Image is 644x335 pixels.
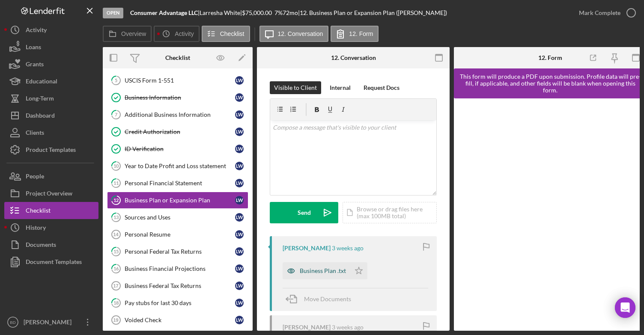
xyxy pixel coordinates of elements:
[115,77,117,83] tspan: 5
[200,9,242,16] div: Larresha White |
[4,236,98,253] button: Documents
[235,76,244,85] div: L W
[107,157,248,175] a: 10Year to Date Profit and Loss statementLW
[125,197,235,204] div: Business Plan or Expansion Plan
[103,26,152,42] button: Overview
[125,317,235,323] div: Voided Check
[579,4,620,21] div: Mark Complete
[107,209,248,226] a: 13Sources and UsesLW
[107,243,248,260] a: 15Personal Federal Tax ReturnsLW
[4,253,98,270] button: Document Templates
[113,283,118,288] tspan: 17
[113,180,119,186] tspan: 11
[107,123,248,140] a: Credit AuthorizationLW
[570,4,640,21] button: Mark Complete
[10,320,15,325] text: BD
[462,107,639,322] iframe: Lenderfit form
[235,316,244,324] div: L W
[235,247,244,256] div: L W
[26,202,51,221] div: Checklist
[125,77,235,84] div: USCIS Form 1-551
[332,245,364,252] time: 2025-08-07 00:38
[113,232,119,237] tspan: 14
[283,245,331,252] div: [PERSON_NAME]
[113,317,118,323] tspan: 19
[235,127,244,136] div: L W
[125,299,235,306] div: Pay stubs for last 30 days
[331,26,379,42] button: 12. Form
[220,30,244,37] label: Checklist
[270,202,338,223] button: Send
[107,175,248,192] a: 11Personal Financial StatementLW
[175,30,194,37] label: Activity
[615,297,635,318] div: Open Intercom Messenger
[107,277,248,294] a: 17Business Federal Tax ReturnsLW
[4,314,98,331] button: BD[PERSON_NAME]
[21,314,77,333] div: [PERSON_NAME]
[202,26,250,42] button: Checklist
[283,324,331,331] div: [PERSON_NAME]
[283,9,298,16] div: 72 mo
[278,30,323,37] label: 12. Conversation
[235,299,244,307] div: L W
[107,89,248,106] a: Business InformationLW
[4,202,98,219] a: Checklist
[125,180,235,187] div: Personal Financial Statement
[113,163,119,169] tspan: 10
[349,30,373,37] label: 12. Form
[274,81,317,94] div: Visible to Client
[125,163,235,169] div: Year to Date Profit and Loss statement
[113,214,119,220] tspan: 13
[125,94,235,101] div: Business Information
[113,300,119,305] tspan: 18
[235,282,244,290] div: L W
[330,81,351,94] div: Internal
[103,8,123,18] div: Open
[270,81,321,94] button: Visible to Client
[4,219,98,236] button: History
[121,30,146,37] label: Overview
[125,282,235,289] div: Business Federal Tax Returns
[235,162,244,170] div: L W
[26,219,46,238] div: History
[130,9,200,16] div: |
[331,54,376,61] div: 12. Conversation
[125,231,235,238] div: Personal Resume
[113,249,119,254] tspan: 15
[130,9,198,16] b: Consumer Advantage LLC
[26,253,82,273] div: Document Templates
[107,260,248,277] a: 16Business Financial ProjectionsLW
[107,72,248,89] a: 5USCIS Form 1-551LW
[107,311,248,329] a: 19Voided CheckLW
[165,54,190,61] div: Checklist
[283,288,360,310] button: Move Documents
[125,111,235,118] div: Additional Business Information
[235,110,244,119] div: L W
[125,248,235,255] div: Personal Federal Tax Returns
[359,81,404,94] button: Request Docs
[458,73,642,94] div: This form will produce a PDF upon submission. Profile data will pre-fill, if applicable, and othe...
